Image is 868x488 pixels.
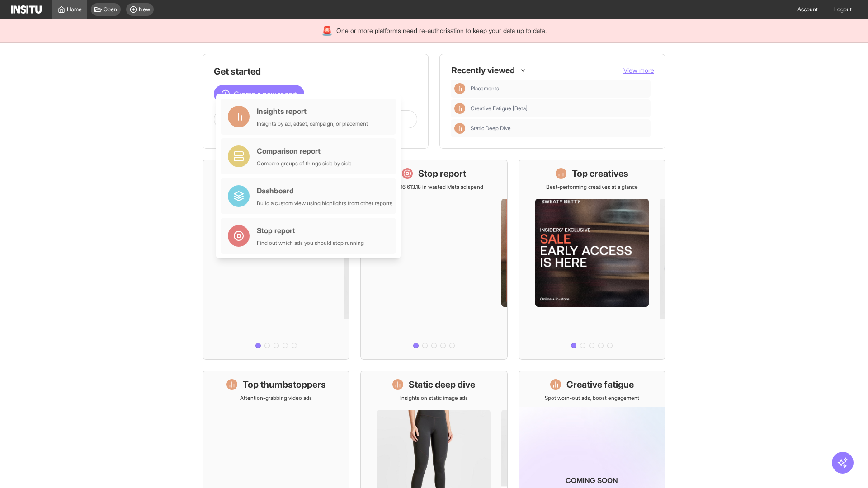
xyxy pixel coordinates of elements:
[519,160,665,360] a: Top creativesBest-performing creatives at a glance
[321,24,333,37] div: 🚨
[454,83,465,94] div: Insights
[257,106,368,117] div: Insights report
[243,378,326,391] h1: Top thumbstoppers
[454,123,465,134] div: Insights
[336,26,547,35] span: One or more platforms need re-authorisation to keep your data up to date.
[409,378,475,391] h1: Static deep dive
[471,125,647,132] span: Static Deep Dive
[257,185,392,196] div: Dashboard
[257,239,364,247] div: Find out which ads you should stop running
[234,89,297,99] span: Create a new report
[471,105,528,112] span: Creative Fatigue [Beta]
[623,66,654,75] button: View more
[471,85,647,92] span: Placements
[400,394,468,402] p: Insights on static image ads
[360,160,507,360] a: Stop reportSave £16,613.18 in wasted Meta ad spend
[67,6,82,13] span: Home
[471,105,647,112] span: Creative Fatigue [Beta]
[257,225,364,236] div: Stop report
[104,6,117,13] span: Open
[139,6,150,13] span: New
[257,145,352,156] div: Comparison report
[11,5,42,14] img: Logo
[240,394,312,402] p: Attention-grabbing video ads
[623,66,654,74] span: View more
[572,167,628,180] h1: Top creatives
[257,120,368,127] div: Insights by ad, adset, campaign, or placement
[257,160,352,167] div: Compare groups of things side by side
[454,103,465,114] div: Insights
[203,160,349,360] a: What's live nowSee all active ads instantly
[384,183,483,191] p: Save £16,613.18 in wasted Meta ad spend
[546,183,638,191] p: Best-performing creatives at a glance
[471,85,499,92] span: Placements
[214,65,417,78] h1: Get started
[257,200,392,207] div: Build a custom view using highlights from other reports
[214,85,304,103] button: Create a new report
[418,167,466,180] h1: Stop report
[471,125,511,132] span: Static Deep Dive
